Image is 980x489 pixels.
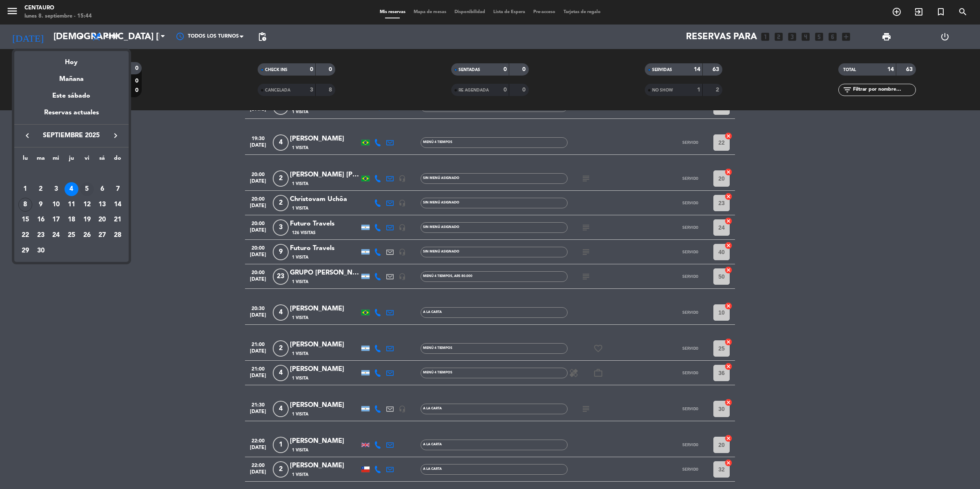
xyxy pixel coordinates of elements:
th: miércoles [48,154,64,166]
td: 11 de septiembre de 2025 [64,197,79,212]
div: 17 [49,213,63,227]
div: 15 [18,213,32,227]
i: keyboard_arrow_left [22,131,32,141]
td: 23 de septiembre de 2025 [33,228,49,243]
td: 27 de septiembre de 2025 [95,228,110,243]
div: 2 [34,182,48,196]
div: 13 [95,198,109,212]
div: 10 [49,198,63,212]
div: 5 [80,182,94,196]
div: 1 [18,182,32,196]
th: domingo [110,154,125,166]
div: Mañana [14,68,129,85]
div: Reservas actuales [14,107,129,124]
div: 20 [95,213,109,227]
th: jueves [64,154,79,166]
div: 30 [34,244,48,258]
td: 16 de septiembre de 2025 [33,212,49,228]
th: martes [33,154,49,166]
div: 6 [95,182,109,196]
td: 22 de septiembre de 2025 [18,228,33,243]
td: 30 de septiembre de 2025 [33,243,49,259]
td: 26 de septiembre de 2025 [79,228,95,243]
td: 1 de septiembre de 2025 [18,181,33,197]
th: lunes [18,154,33,166]
td: 17 de septiembre de 2025 [48,212,64,228]
div: 8 [18,198,32,212]
td: 2 de septiembre de 2025 [33,181,49,197]
td: 13 de septiembre de 2025 [95,197,110,212]
td: SEP. [18,166,125,181]
div: 7 [111,182,125,196]
td: 7 de septiembre de 2025 [110,181,125,197]
div: 29 [18,244,32,258]
div: Este sábado [14,85,129,107]
div: 9 [34,198,48,212]
td: 4 de septiembre de 2025 [64,181,79,197]
td: 14 de septiembre de 2025 [110,197,125,212]
div: 27 [95,228,109,242]
div: 22 [18,228,32,242]
div: 16 [34,213,48,227]
th: sábado [95,154,110,166]
td: 15 de septiembre de 2025 [18,212,33,228]
button: keyboard_arrow_left [20,130,35,141]
div: 3 [49,182,63,196]
td: 28 de septiembre de 2025 [110,228,125,243]
td: 20 de septiembre de 2025 [95,212,110,228]
div: 21 [111,213,125,227]
div: 24 [49,228,63,242]
td: 25 de septiembre de 2025 [64,228,79,243]
div: 14 [111,198,125,212]
div: 23 [34,228,48,242]
td: 21 de septiembre de 2025 [110,212,125,228]
div: 12 [80,198,94,212]
i: keyboard_arrow_right [111,131,120,141]
td: 5 de septiembre de 2025 [79,181,95,197]
td: 8 de septiembre de 2025 [18,197,33,212]
td: 24 de septiembre de 2025 [48,228,64,243]
th: viernes [79,154,95,166]
div: Hoy [14,51,129,68]
td: 18 de septiembre de 2025 [64,212,79,228]
td: 19 de septiembre de 2025 [79,212,95,228]
span: septiembre 2025 [35,130,108,141]
div: 11 [65,198,78,212]
div: 28 [111,228,125,242]
div: 25 [65,228,78,242]
div: 19 [80,213,94,227]
div: 26 [80,228,94,242]
td: 10 de septiembre de 2025 [48,197,64,212]
td: 12 de septiembre de 2025 [79,197,95,212]
td: 3 de septiembre de 2025 [48,181,64,197]
td: 6 de septiembre de 2025 [95,181,110,197]
div: 4 [65,182,78,196]
button: keyboard_arrow_right [108,130,123,141]
div: 18 [65,213,78,227]
td: 9 de septiembre de 2025 [33,197,49,212]
td: 29 de septiembre de 2025 [18,243,33,259]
